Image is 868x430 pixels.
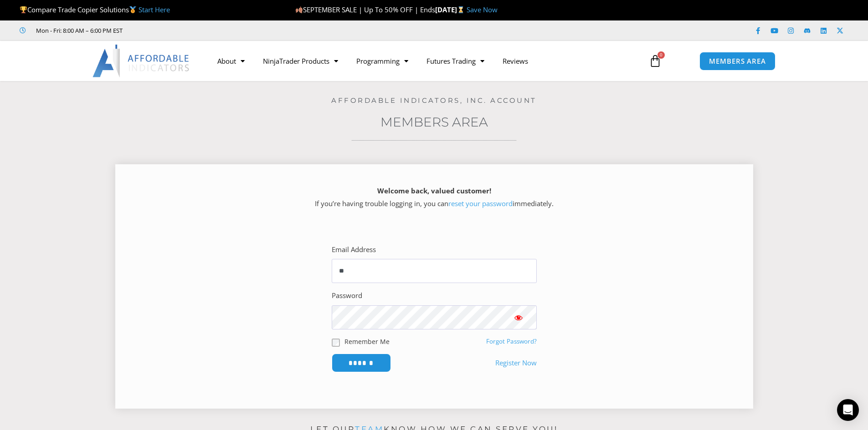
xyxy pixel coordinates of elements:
[448,199,513,208] a: reset your password
[20,6,27,13] img: 🏆
[417,51,493,71] a: Futures Trading
[296,6,303,13] img: 🍂
[208,51,254,71] a: About
[486,337,537,345] a: Forgot Password?
[377,186,491,195] strong: Welcome back, valued customer!
[347,51,417,71] a: Programming
[139,5,170,14] a: Start Here
[657,51,665,59] span: 0
[344,337,390,346] label: Remember Me
[635,48,675,74] a: 0
[495,357,537,369] a: Register Now
[380,114,488,130] a: Members Area
[135,26,272,35] iframe: Customer reviews powered by Trustpilot
[467,5,498,14] a: Save Now
[254,51,347,71] a: NinjaTrader Products
[34,25,123,36] span: Mon - Fri: 8:00 AM – 6:00 PM EST
[457,6,464,13] img: ⌛
[837,399,859,421] div: Open Intercom Messenger
[131,185,737,210] p: If you’re having trouble logging in, you can immediately.
[709,58,766,65] span: MEMBERS AREA
[699,52,776,71] a: MEMBERS AREA
[208,51,638,71] nav: Menu
[20,5,170,14] span: Compare Trade Copier Solutions
[129,6,136,13] img: 🥇
[500,305,537,329] button: Show password
[92,45,190,77] img: LogoAI | Affordable Indicators – NinjaTrader
[493,51,537,71] a: Reviews
[331,96,537,105] a: Affordable Indicators, Inc. Account
[332,289,362,302] label: Password
[295,5,435,14] span: SEPTEMBER SALE | Up To 50% OFF | Ends
[435,5,467,14] strong: [DATE]
[332,243,376,256] label: Email Address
